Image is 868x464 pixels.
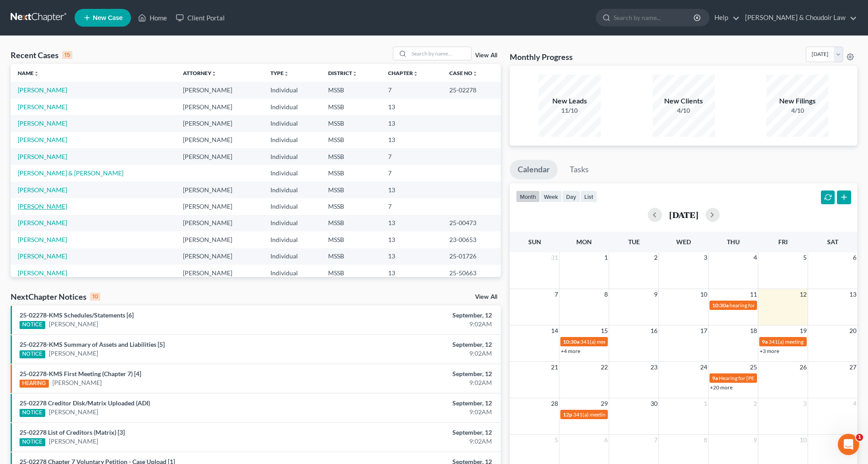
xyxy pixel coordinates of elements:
span: 6 [852,252,857,263]
div: New Filings [766,96,828,106]
td: 25-01726 [442,248,501,265]
a: [PERSON_NAME] [18,136,67,143]
a: 25-02278-KMS Summary of Assets and Liabilities [5] [20,341,165,348]
a: +20 more [710,384,733,391]
span: Wed [676,238,691,246]
span: 2 [753,398,758,409]
td: MSSB [321,165,381,181]
div: 9:02AM [341,408,492,416]
div: September, 12 [341,428,492,437]
span: 10 [799,435,808,445]
a: 25-02278-KMS Schedules/Statements [6] [20,311,134,319]
a: Attorneyunfold_more [183,70,217,76]
a: [PERSON_NAME] [18,119,67,127]
td: MSSB [321,82,381,98]
a: [PERSON_NAME] [49,437,98,446]
i: unfold_more [211,71,217,76]
i: unfold_more [352,71,357,76]
span: 12 [799,289,808,300]
a: Home [134,10,171,26]
span: 13 [848,289,857,300]
span: 10:30a [712,302,729,309]
td: MSSB [321,115,381,131]
td: [PERSON_NAME] [176,148,263,165]
span: 18 [749,325,758,336]
div: September, 12 [341,399,492,408]
div: 9:02AM [341,378,492,387]
a: [PERSON_NAME] [18,236,67,243]
td: [PERSON_NAME] [176,132,263,148]
a: Tasks [562,160,597,179]
span: 3 [703,252,708,263]
button: month [516,190,540,202]
td: 13 [381,132,442,148]
div: Recent Cases [11,50,72,60]
span: 17 [699,325,708,336]
div: 11/10 [539,106,601,115]
div: 9:02AM [341,437,492,446]
a: [PERSON_NAME] [18,103,67,111]
span: 26 [799,362,808,373]
a: 25-02278 List of Creditors (Matrix) [3] [20,428,125,436]
span: 8 [703,435,708,445]
a: Typeunfold_more [270,70,289,76]
div: 10 [90,293,100,301]
input: Search by name... [614,9,695,26]
td: Individual [263,165,321,181]
span: 9 [653,289,658,300]
span: 7 [554,289,559,300]
span: 341(a) meeting for [PERSON_NAME] [769,338,854,345]
td: [PERSON_NAME] [176,99,263,115]
a: [PERSON_NAME] [18,219,67,226]
span: 12p [563,411,572,418]
td: [PERSON_NAME] [176,82,263,98]
h2: [DATE] [669,210,698,219]
a: Calendar [510,160,558,179]
span: 15 [600,325,609,336]
a: [PERSON_NAME] & [PERSON_NAME] [18,169,123,177]
td: 13 [381,265,442,281]
td: [PERSON_NAME] [176,265,263,281]
td: MSSB [321,198,381,214]
a: View All [475,52,497,59]
td: MSSB [321,265,381,281]
a: [PERSON_NAME] [18,252,67,260]
td: 7 [381,82,442,98]
span: 1 [603,252,609,263]
span: Fri [778,238,788,246]
span: Thu [727,238,740,246]
span: 19 [799,325,808,336]
div: New Leads [539,96,601,106]
span: 25 [749,362,758,373]
a: Help [710,10,740,26]
span: 30 [650,398,658,409]
td: [PERSON_NAME] [176,231,263,248]
td: Individual [263,82,321,98]
td: Individual [263,115,321,131]
td: Individual [263,148,321,165]
div: NOTICE [20,321,45,329]
a: Case Nounfold_more [449,70,478,76]
i: unfold_more [284,71,289,76]
td: 7 [381,148,442,165]
span: 1 [703,398,708,409]
td: 7 [381,165,442,181]
span: Hearing for [PERSON_NAME] [719,375,788,381]
h3: Monthly Progress [510,52,573,62]
div: NextChapter Notices [11,291,100,302]
td: Individual [263,265,321,281]
td: 13 [381,182,442,198]
td: [PERSON_NAME] [176,248,263,265]
td: Individual [263,132,321,148]
a: [PERSON_NAME] [18,269,67,277]
a: [PERSON_NAME] [49,320,98,329]
td: 25-02278 [442,82,501,98]
div: NOTICE [20,438,45,446]
td: MSSB [321,132,381,148]
a: [PERSON_NAME] [52,378,102,387]
a: Client Portal [171,10,229,26]
a: View All [475,294,497,300]
span: 11 [749,289,758,300]
a: [PERSON_NAME] [18,202,67,210]
span: 1 [856,434,863,441]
